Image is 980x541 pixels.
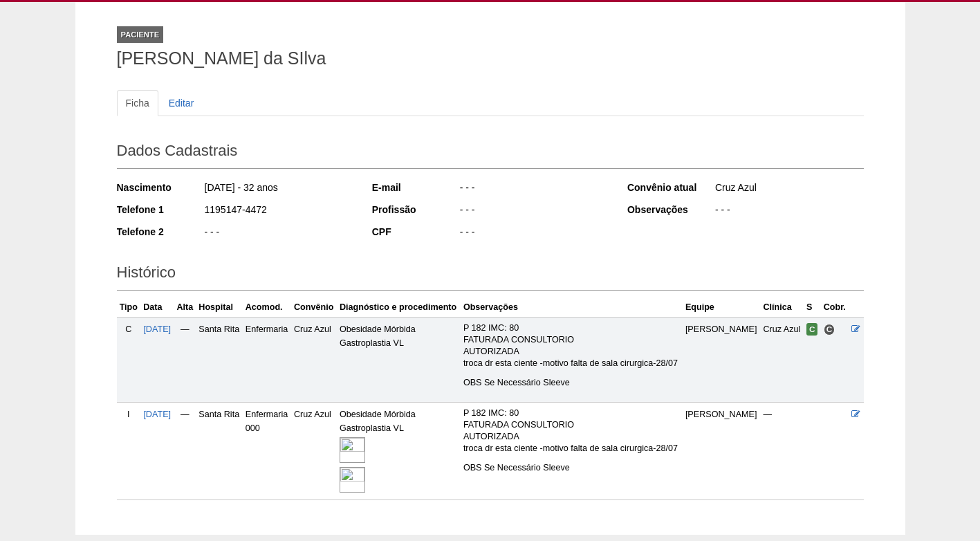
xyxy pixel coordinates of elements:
div: E-mail [372,181,459,194]
div: 1195147-4472 [203,203,353,220]
th: Data [140,297,174,318]
td: — [760,402,803,499]
td: Cruz Azul [291,402,337,499]
td: — [174,317,196,402]
div: I [120,407,138,421]
td: [PERSON_NAME] [683,402,761,499]
td: Santa Rita [196,317,242,402]
th: Hospital [196,297,242,318]
div: - - - [459,225,609,242]
div: C [120,322,138,336]
th: Cobr. [821,297,849,318]
th: Acomod. [243,297,291,318]
span: Confirmada [806,323,818,336]
p: OBS Se Necessário Sleeve [463,462,680,474]
p: P 182 IMC: 80 FATURADA CONSULTORIO AUTORIZADA troca dr esta ciente -motivo falta de sala cirurgic... [463,322,680,369]
th: Equipe [683,297,761,318]
div: Telefone 2 [117,225,203,239]
h1: [PERSON_NAME] da SIlva [117,50,864,67]
h2: Histórico [117,259,864,291]
th: Tipo [117,297,141,318]
td: Cruz Azul [760,317,803,402]
td: [PERSON_NAME] [683,317,761,402]
span: Consultório [824,324,835,336]
td: Cruz Azul [291,317,337,402]
p: OBS Se Necessário Sleeve [463,377,680,389]
th: Clínica [760,297,803,318]
th: Alta [174,297,196,318]
div: Cruz Azul [714,181,864,198]
a: Ficha [117,90,158,116]
div: - - - [459,203,609,220]
div: - - - [714,203,864,220]
div: Telefone 1 [117,203,203,217]
h2: Dados Cadastrais [117,137,864,169]
div: [DATE] - 32 anos [203,181,353,198]
div: Nascimento [117,181,203,194]
a: [DATE] [143,410,171,419]
td: Santa Rita [196,402,242,499]
a: [DATE] [143,324,171,334]
div: Convênio atual [627,181,714,194]
td: Obesidade Mórbida Gastroplastia VL [337,317,461,402]
div: - - - [459,181,609,198]
p: P 182 IMC: 80 FATURADA CONSULTORIO AUTORIZADA troca dr esta ciente -motivo falta de sala cirurgic... [463,407,680,455]
th: S [804,297,821,318]
td: Enfermaria [243,317,291,402]
div: Profissão [372,203,459,217]
div: - - - [203,225,353,242]
th: Observações [461,297,683,318]
td: Obesidade Mórbida Gastroplastia VL [337,402,461,499]
div: Paciente [117,26,164,43]
div: Observações [627,203,714,217]
th: Convênio [291,297,337,318]
th: Diagnóstico e procedimento [337,297,461,318]
a: Editar [160,90,203,116]
td: Enfermaria 000 [243,402,291,499]
td: — [174,402,196,499]
div: CPF [372,225,459,239]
